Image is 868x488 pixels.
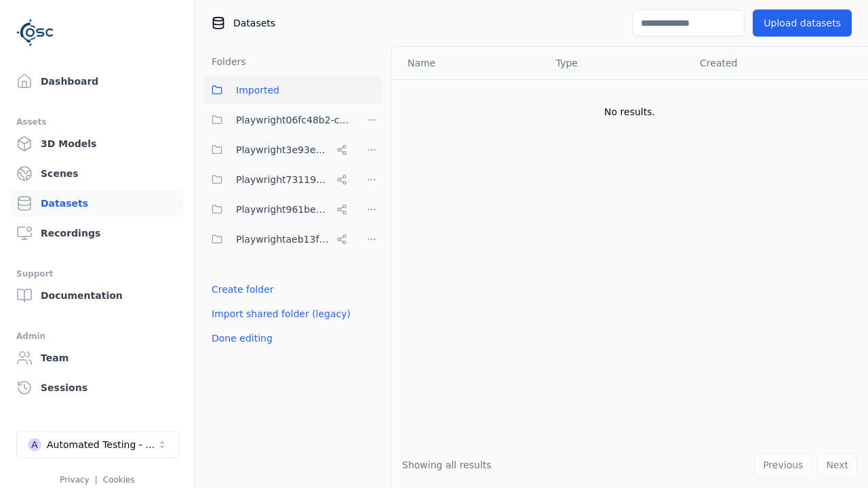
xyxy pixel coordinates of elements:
[11,190,184,217] a: Datasets
[236,142,331,158] span: Playwright3e93e969-dda0-4942-8312-98558296cbc2
[203,226,353,253] button: Playwrightaeb13f12-d09e-465a-94b3-7bc201768789
[203,136,353,163] button: Playwright3e93e969-dda0-4942-8312-98558296cbc2
[16,431,179,458] button: Select a workspace
[103,475,135,485] a: Cookies
[11,68,184,95] a: Dashboard
[233,16,275,30] span: Datasets
[28,438,41,451] div: A
[11,374,184,401] a: Sessions
[402,460,492,470] span: Showing all results
[236,112,353,128] span: Playwright06fc48b2-c7e2-4847-aeff-ec62329f3da0
[16,328,178,344] div: Admin
[212,307,351,321] a: Import shared folder (legacy)
[236,82,279,98] span: Imported
[236,171,331,188] span: Playwright7311949b-a525-43cd-a5e8-aeb9a0ab6cca
[545,47,689,79] th: Type
[11,344,184,371] a: Team
[16,14,54,52] img: Logo
[11,160,184,187] a: Scenes
[16,266,178,282] div: Support
[689,47,846,79] th: Created
[391,79,868,144] td: No results.
[203,106,353,134] button: Playwright06fc48b2-c7e2-4847-aeff-ec62329f3da0
[236,201,331,218] span: Playwright961beb91-f4ac-4bbd-9646-e3a8ac67c5e7
[11,282,184,309] a: Documentation
[203,166,353,193] button: Playwright7311949b-a525-43cd-a5e8-aeb9a0ab6cca
[95,475,98,485] span: |
[753,9,852,37] button: Upload datasets
[236,231,331,247] span: Playwrightaeb13f12-d09e-465a-94b3-7bc201768789
[60,475,89,485] a: Privacy
[203,196,353,223] button: Playwright961beb91-f4ac-4bbd-9646-e3a8ac67c5e7
[47,438,157,451] div: Automated Testing - Playwright
[212,283,274,296] a: Create folder
[391,47,545,79] th: Name
[203,302,359,326] button: Import shared folder (legacy)
[203,326,281,350] button: Done editing
[203,277,282,302] button: Create folder
[203,55,246,68] h3: Folders
[16,114,178,130] div: Assets
[203,77,382,104] button: Imported
[11,130,184,157] a: 3D Models
[11,220,184,247] a: Recordings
